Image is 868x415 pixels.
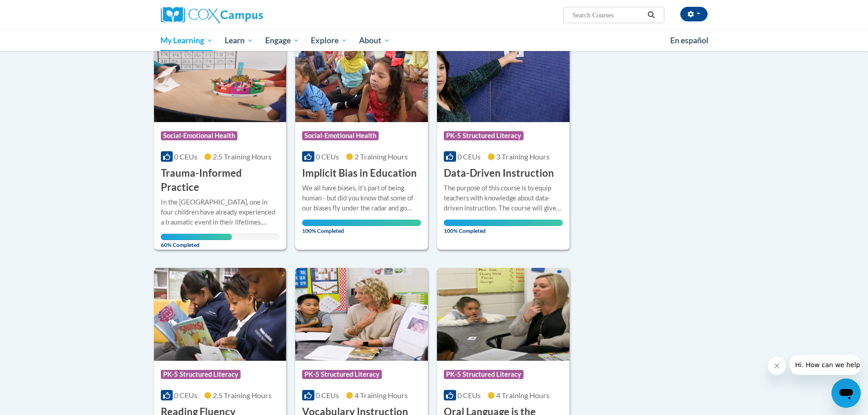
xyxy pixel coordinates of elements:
a: Learn [219,30,259,51]
span: 2 Training Hours [354,152,408,161]
button: Search [644,10,658,20]
span: En español [670,36,709,45]
img: Cox Campus [161,7,263,23]
div: We all have biases, it's part of being human - but did you know that some of our biases fly under... [302,183,421,213]
span: 2.5 Training Hours [213,391,272,400]
iframe: Close message [768,357,786,375]
span: PK-5 Structured Literacy [444,370,524,379]
span: Hi. How can we help? [5,6,74,14]
div: Your progress [302,220,421,226]
button: Account Settings [680,7,708,21]
span: PK-5 Structured Literacy [444,131,524,140]
span: 0 CEUs [457,152,481,161]
img: Course Logo [295,29,428,122]
a: En español [664,31,714,50]
span: 0 CEUs [457,391,481,400]
a: Course LogoPK-5 Structured Literacy0 CEUs3 Training Hours Data-Driven InstructionThe purpose of t... [437,29,570,250]
span: Social-Emotional Health [161,131,237,140]
span: 4 Training Hours [354,391,408,400]
span: 100% Completed [444,220,563,234]
a: Course LogoSocial-Emotional Health0 CEUs2.5 Training Hours Trauma-Informed PracticeIn the [GEOGRA... [154,29,287,250]
span: My Learning [160,35,213,46]
img: Course Logo [437,29,570,122]
a: Explore [305,30,353,51]
a: Course LogoSocial-Emotional Health0 CEUs2 Training Hours Implicit Bias in EducationWe all have bi... [295,29,428,250]
h3: Trauma-Informed Practice [161,166,280,195]
span: 3 Training Hours [496,152,550,161]
span: 100% Completed [302,220,421,234]
span: Engage [265,35,299,46]
span: Learn [225,35,253,46]
a: My Learning [155,30,219,51]
span: 4 Training Hours [496,391,550,400]
span: PK-5 Structured Literacy [302,370,382,379]
iframe: Button to launch messaging window [832,379,861,408]
div: In the [GEOGRAPHIC_DATA], one in four children have already experienced a traumatic event in thei... [161,197,280,227]
span: 60% Completed [161,234,232,248]
img: Course Logo [295,268,428,361]
h3: Data-Driven Instruction [444,166,554,180]
span: About [359,35,390,46]
div: Main menu [147,30,721,51]
a: About [353,30,396,51]
span: 0 CEUs [316,152,339,161]
span: 0 CEUs [174,152,197,161]
img: Course Logo [154,29,287,122]
span: 0 CEUs [174,391,197,400]
img: Course Logo [154,268,287,361]
a: Engage [259,30,305,51]
span: Social-Emotional Health [302,131,379,140]
iframe: Message from company [790,355,861,375]
div: Your progress [161,234,232,240]
input: Search Courses [571,10,644,20]
div: Your progress [444,220,563,226]
span: 0 CEUs [316,391,339,400]
h3: Implicit Bias in Education [302,166,417,180]
img: Course Logo [437,268,570,361]
span: PK-5 Structured Literacy [161,370,241,379]
span: 2.5 Training Hours [213,152,272,161]
span: Explore [311,35,347,46]
a: Cox Campus [161,7,334,23]
div: The purpose of this course is to equip teachers with knowledge about data-driven instruction. The... [444,183,563,213]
